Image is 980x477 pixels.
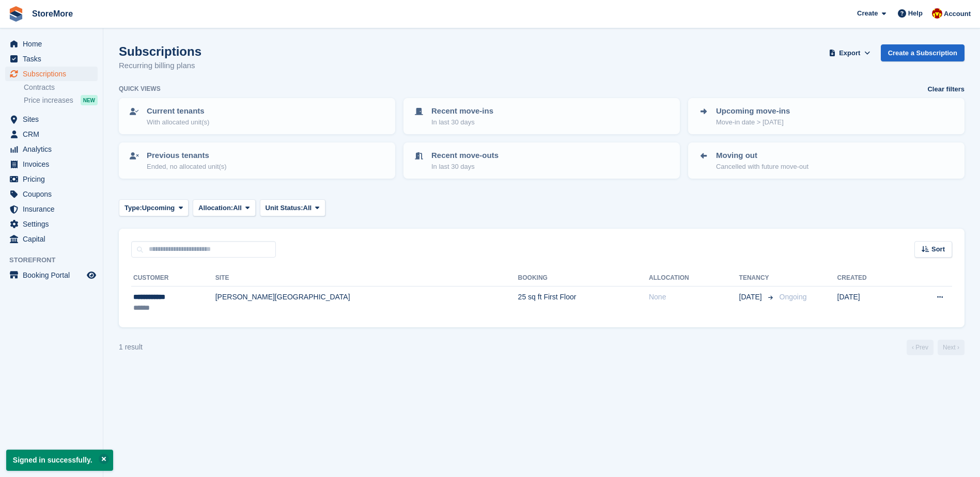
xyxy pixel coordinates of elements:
p: Ended, no allocated unit(s) [147,162,227,172]
h1: Subscriptions [119,44,201,58]
p: Current tenants [147,105,209,117]
th: Allocation [649,270,739,287]
div: NEW [81,95,98,105]
span: Subscriptions [23,67,85,81]
button: Unit Status: All [260,199,325,216]
a: Upcoming move-ins Move-in date > [DATE] [689,99,963,133]
span: All [233,203,242,213]
img: Store More Team [932,8,942,19]
a: StoreMore [28,5,77,22]
a: Clear filters [927,84,965,94]
span: Storefront [9,255,103,265]
span: Upcoming [142,203,175,213]
th: Created [837,270,904,287]
p: With allocated unit(s) [147,117,209,128]
span: Sites [23,112,85,126]
a: Moving out Cancelled with future move-out [689,144,963,178]
span: [DATE] [739,292,764,303]
p: In last 30 days [431,117,493,128]
span: Type: [125,203,142,213]
span: Booking Portal [23,268,85,282]
td: 25 sq ft First Floor [518,287,649,319]
a: menu [5,142,98,156]
p: Recent move-outs [431,150,499,162]
span: Coupons [23,187,85,201]
nav: Page [905,340,967,355]
p: Previous tenants [147,150,227,162]
th: Booking [518,270,649,287]
span: Sort [931,244,945,255]
span: Pricing [23,172,85,186]
a: menu [5,202,98,216]
a: menu [5,37,98,51]
a: menu [5,127,98,141]
button: Allocation: All [193,199,256,216]
a: Recent move-ins In last 30 days [405,99,679,133]
a: menu [5,52,98,66]
a: Next [938,340,965,355]
div: None [649,292,739,303]
img: stora-icon-8386f47178a22dfd0bd8f6a31ec36ba5ce8667c1dd55bd0f319d3a0aa187defe.svg [8,6,24,22]
a: Current tenants With allocated unit(s) [120,99,394,133]
span: Analytics [23,142,85,156]
h6: Quick views [119,84,161,93]
a: menu [5,157,98,171]
a: menu [5,232,98,246]
p: Recent move-ins [431,105,493,117]
p: Recurring billing plans [119,60,201,72]
span: Settings [23,217,85,231]
span: Invoices [23,157,85,171]
p: Cancelled with future move-out [716,162,808,172]
span: Capital [23,232,85,246]
a: menu [5,112,98,126]
span: Account [944,9,971,19]
a: Price increases NEW [24,94,98,106]
a: Recent move-outs In last 30 days [405,144,679,178]
a: Previous [907,340,934,355]
span: CRM [23,127,85,141]
a: menu [5,268,98,282]
span: Tasks [23,52,85,66]
a: menu [5,172,98,186]
p: Upcoming move-ins [716,105,790,117]
p: In last 30 days [431,162,499,172]
p: Move-in date > [DATE] [716,117,790,128]
span: All [303,203,312,213]
span: Unit Status: [266,203,303,213]
th: Tenancy [739,270,775,287]
span: Create [857,8,878,19]
span: Home [23,37,85,51]
p: Signed in successfully. [6,450,113,471]
td: [PERSON_NAME][GEOGRAPHIC_DATA] [215,287,518,319]
a: Preview store [85,269,98,281]
div: 1 result [119,342,143,353]
a: menu [5,67,98,81]
a: Previous tenants Ended, no allocated unit(s) [120,144,394,178]
span: Allocation: [198,203,233,213]
span: Help [908,8,923,19]
th: Site [215,270,518,287]
span: Export [839,48,860,58]
a: Contracts [24,83,98,92]
button: Export [827,44,873,61]
p: Moving out [716,150,808,162]
span: Ongoing [780,293,807,301]
span: Price increases [24,96,73,105]
button: Type: Upcoming [119,199,189,216]
th: Customer [131,270,215,287]
a: menu [5,217,98,231]
a: menu [5,187,98,201]
td: [DATE] [837,287,904,319]
span: Insurance [23,202,85,216]
a: Create a Subscription [881,44,965,61]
